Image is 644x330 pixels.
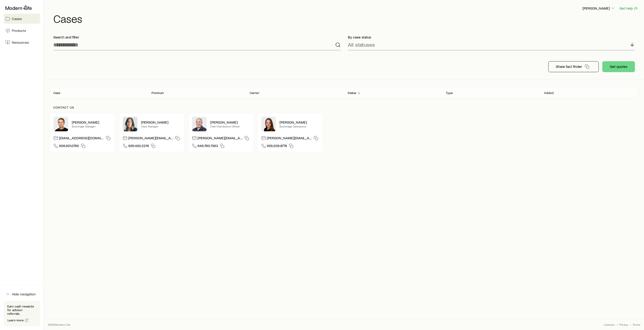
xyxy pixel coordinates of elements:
p: Brokerage Operations [280,124,319,128]
p: Carrier [250,91,259,95]
span: • [617,323,618,326]
div: Earn cash rewards for advisor referrals.Learn more [4,301,40,326]
img: Ellen Wall [261,117,276,131]
p: Case Manager [141,124,181,128]
img: Dan Pierson [192,117,207,131]
img: Rich Loeffler [54,117,68,131]
p: Earn cash rewards for advisor referrals. [7,305,36,315]
p: Status [348,91,356,95]
div: Client cases [50,87,639,98]
button: Get help [619,6,639,11]
span: Products [12,28,26,33]
p: Share fact finder [556,64,582,69]
p: [EMAIL_ADDRESS][DOMAIN_NAME] [59,136,104,142]
span: Cases [12,16,22,21]
p: Type [446,91,453,95]
p: [PERSON_NAME] [582,6,615,10]
p: Case [53,91,61,95]
p: [PERSON_NAME] [280,120,319,124]
p: © 2025 Modern Life [48,323,71,326]
span: 908.601.0760 [59,143,79,150]
button: Get quotes [602,61,635,72]
a: Licenses [604,323,615,326]
span: • [630,323,631,326]
p: [PERSON_NAME] [72,120,111,124]
p: Search and filter [53,35,341,39]
p: [PERSON_NAME] [210,120,250,124]
p: Premium [151,91,164,95]
span: 929.492.2216 [128,143,149,150]
button: Share fact finder [548,61,599,72]
span: Resources [12,40,29,45]
a: Products [4,25,40,36]
p: Brokerage Manager [72,124,111,128]
p: Contact us [53,106,635,109]
span: 646.760.7363 [198,143,218,150]
a: Terms [633,323,640,326]
h1: Cases [53,13,639,24]
p: Added [544,91,554,95]
p: By case status [348,35,635,39]
span: 929.209.8778 [267,143,287,150]
p: [PERSON_NAME][EMAIL_ADDRESS][DOMAIN_NAME] [267,136,312,142]
span: Learn more [8,319,24,322]
p: Chief Distribution Officer [210,124,250,128]
a: Resources [4,37,40,47]
a: Privacy [619,323,628,326]
p: [PERSON_NAME][EMAIL_ADDRESS][DOMAIN_NAME] [198,136,243,142]
p: [PERSON_NAME][EMAIL_ADDRESS][DOMAIN_NAME] [128,136,173,142]
p: [PERSON_NAME] [141,120,181,124]
a: Cases [4,14,40,24]
button: Hide navigation [4,289,40,299]
img: Lisette Vega [123,117,137,131]
span: Hide navigation [12,292,36,296]
button: [PERSON_NAME] [582,6,616,11]
p: All statuses [348,41,375,48]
